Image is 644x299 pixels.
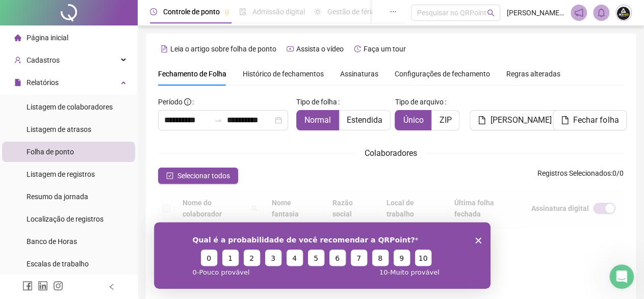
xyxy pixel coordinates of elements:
span: Gestão de férias [327,8,379,16]
span: left [108,283,115,290]
span: notification [574,8,583,17]
span: Relatórios [27,78,59,87]
span: Único [403,115,423,125]
span: Tipo de folha [296,96,337,107]
span: Registros Selecionados [537,169,611,177]
span: Tipo de arquivo [395,96,443,107]
span: Regras alteradas [506,70,560,77]
span: clock-circle [150,8,157,15]
iframe: Intercom live chat [609,264,634,289]
span: Banco de Horas [27,237,77,246]
span: Período [158,98,183,106]
span: ZIP [439,115,451,125]
span: Folha de ponto [27,148,74,156]
span: to [214,116,222,124]
span: history [354,45,361,52]
span: [PERSON_NAME] - GRUPO AGMED [506,7,564,18]
span: [PERSON_NAME] [490,114,551,126]
span: Localização de registros [27,215,104,223]
span: Fechar folha [573,114,619,126]
span: file-done [239,8,246,15]
span: file [561,116,569,124]
span: bell [597,8,606,17]
span: file [478,116,486,124]
span: Leia o artigo sobre folha de ponto [170,45,276,53]
span: Configurações de fechamento [395,70,490,77]
span: file [14,79,21,86]
span: Controle de ponto [163,8,220,16]
span: check-square [166,172,173,179]
span: Estendida [347,115,382,125]
span: Página inicial [27,34,68,42]
span: home [14,34,21,41]
img: 60144 [616,5,631,20]
span: sun [314,8,321,15]
span: swap-right [214,116,222,124]
span: Faça um tour [364,45,406,53]
span: Normal [304,115,331,125]
span: Assista o vídeo [296,45,344,53]
span: search [487,9,495,17]
span: info-circle [184,98,191,105]
span: : 0 / 0 [537,168,624,184]
button: Selecionar todos [158,168,238,184]
span: Listagem de atrasos [27,125,91,133]
button: [PERSON_NAME] [470,110,559,130]
span: instagram [53,281,63,291]
span: user-add [14,57,21,64]
button: Fechar folha [553,110,627,130]
span: Selecionar todos [177,170,230,181]
span: file-text [161,45,168,52]
span: ellipsis [390,8,397,15]
span: pushpin [224,9,230,15]
span: Assinaturas [340,70,378,77]
span: Escalas de trabalho [27,260,89,268]
span: Cadastros [27,56,60,64]
span: Resumo da jornada [27,193,88,201]
span: Admissão digital [252,8,305,16]
span: Colaboradores [365,148,417,158]
span: Fechamento de Folha [158,70,226,78]
span: linkedin [38,281,48,291]
span: Listagem de registros [27,170,95,178]
span: facebook [22,281,33,291]
iframe: Pesquisa da QRPoint [154,222,491,289]
span: youtube [287,45,294,52]
span: Histórico de fechamentos [243,70,324,78]
span: Listagem de colaboradores [27,103,113,111]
